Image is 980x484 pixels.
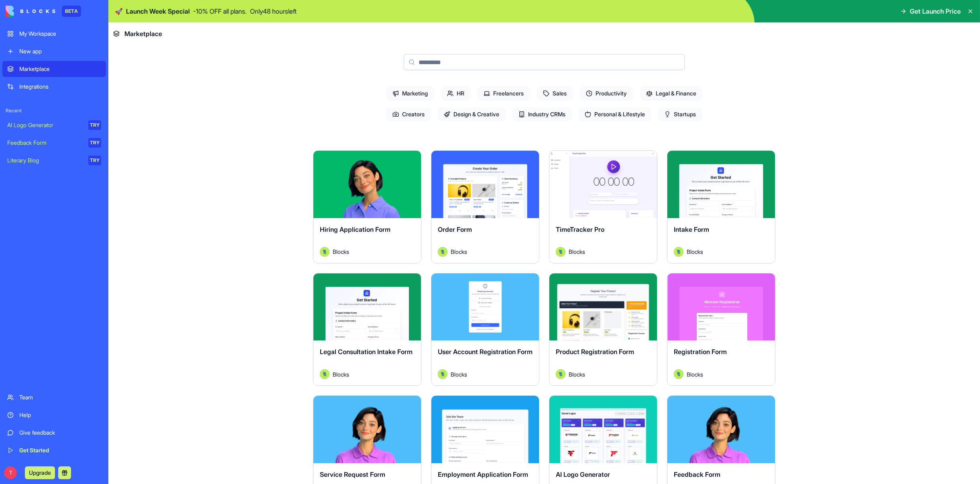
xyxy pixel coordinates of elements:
a: Legal Consultation Intake FormAvatarBlocks [313,273,421,386]
img: logo [6,6,55,17]
img: Avatar [438,369,447,379]
span: Blocks [569,370,585,379]
span: Get Launch Price [910,6,961,16]
a: Give feedback [2,425,106,441]
div: TRY [88,120,101,130]
span: Personal & Lifestyle [578,107,651,122]
a: Product Registration FormAvatarBlocks [549,273,657,386]
a: Team [2,389,106,405]
div: Feedback Form [7,139,83,147]
div: Give feedback [19,429,101,437]
a: Hiring Application FormAvatarBlocks [313,150,421,263]
a: User Account Registration FormAvatarBlocks [431,273,539,386]
div: My Workspace [19,30,101,38]
span: Freelancers [477,86,530,101]
a: New app [2,43,106,59]
span: Product Registration Form [556,348,634,356]
span: Design & Creative [437,107,506,122]
span: Employment Application Form [438,470,528,478]
div: AI Logo Generator [7,121,83,129]
span: Legal Consultation Intake Form [320,348,413,356]
a: Marketplace [2,61,106,77]
img: Avatar [320,247,329,257]
div: Help [19,411,101,419]
a: Feedback FormTRY [2,135,106,151]
span: Legal & Finance [640,86,703,101]
div: Marketplace [19,65,101,73]
span: Recent [2,107,106,114]
img: Avatar [556,247,565,257]
img: Avatar [556,369,565,379]
span: Blocks [569,247,585,256]
span: Startups [658,107,702,122]
div: TRY [88,156,101,165]
span: Marketing [386,86,434,101]
a: My Workspace [2,26,106,42]
a: AI Logo GeneratorTRY [2,117,106,133]
span: Blocks [451,370,467,379]
span: Launch Week Special [126,6,190,16]
a: Help [2,407,106,423]
a: Registration FormAvatarBlocks [667,273,775,386]
p: - 10 % OFF all plans. [193,6,247,16]
span: Industry CRMs [512,107,572,122]
span: Registration Form [674,348,727,356]
a: Get Started [2,442,106,458]
div: TRY [88,138,101,148]
span: Blocks [687,247,703,256]
span: 🚀 [115,6,123,16]
a: Order FormAvatarBlocks [431,150,539,263]
div: Team [19,393,101,401]
span: Feedback Form [674,470,720,478]
button: Upgrade [25,466,55,479]
span: TimeTracker Pro [556,225,604,233]
span: Hiring Application Form [320,225,390,233]
span: Blocks [687,370,703,379]
a: Upgrade [25,468,55,476]
span: Blocks [451,247,467,256]
span: Intake Form [674,225,709,233]
img: Avatar [674,247,683,257]
span: Blocks [333,370,349,379]
span: Creators [386,107,431,122]
span: User Account Registration Form [438,348,533,356]
span: Blocks [333,247,349,256]
a: BETA [6,6,81,17]
div: Literary Blog [7,156,83,164]
span: Order Form [438,225,472,233]
img: Avatar [320,369,329,379]
p: Only 48 hours left [250,6,297,16]
div: New app [19,47,101,55]
a: Integrations [2,79,106,95]
span: AI Logo Generator [556,470,610,478]
span: Sales [537,86,573,101]
span: Service Request Form [320,470,385,478]
img: Avatar [438,247,447,257]
a: TimeTracker ProAvatarBlocks [549,150,657,263]
div: Integrations [19,83,101,91]
span: Marketplace [124,29,162,38]
div: Get Started [19,446,101,454]
a: Intake FormAvatarBlocks [667,150,775,263]
span: HR [441,86,471,101]
a: Literary BlogTRY [2,152,106,168]
div: BETA [62,6,81,17]
img: Avatar [674,369,683,379]
span: T [4,466,17,479]
span: Productivity [579,86,633,101]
